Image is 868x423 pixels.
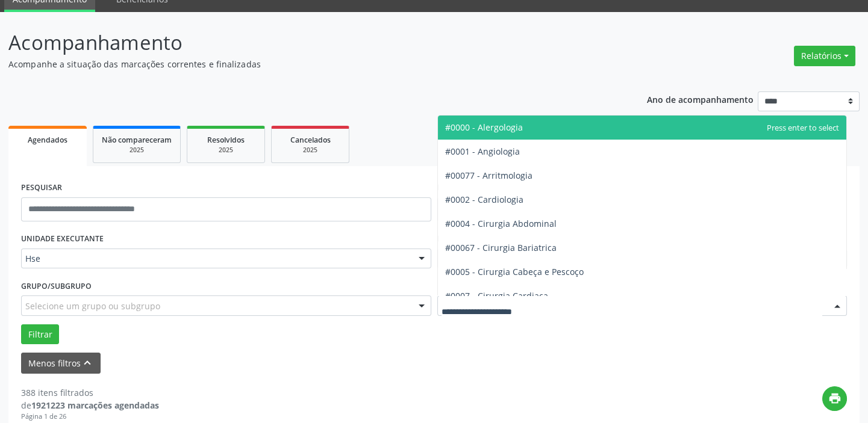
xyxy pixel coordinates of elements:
[445,170,532,181] span: #00077 - Arritmologia
[21,230,104,249] label: UNIDADE EXECUTANTE
[445,146,520,157] span: #0001 - Angiologia
[196,146,256,155] div: 2025
[822,386,847,411] button: print
[445,218,557,229] span: #0004 - Cirurgia Abdominal
[21,412,159,422] div: Página 1 de 26
[445,242,557,253] span: #00067 - Cirurgia Bariatrica
[8,58,604,70] p: Acompanhe a situação das marcações correntes e finalizadas
[28,135,67,145] span: Agendados
[21,399,159,412] div: de
[207,135,245,145] span: Resolvidos
[21,353,101,374] button: Menos filtroskeyboard_arrow_up
[102,146,172,155] div: 2025
[445,122,523,133] span: #0000 - Alergologia
[445,266,584,277] span: #0005 - Cirurgia Cabeça e Pescoço
[25,253,407,265] span: Hse
[21,386,159,399] div: 388 itens filtrados
[25,300,160,312] span: Selecione um grupo ou subgrupo
[21,324,59,345] button: Filtrar
[445,194,523,205] span: #0002 - Cardiologia
[81,356,94,369] i: keyboard_arrow_up
[290,135,331,145] span: Cancelados
[102,135,172,145] span: Não compareceram
[8,28,604,58] p: Acompanhamento
[794,46,855,66] button: Relatórios
[445,290,548,301] span: #0007 - Cirurgia Cardiaca
[280,146,340,155] div: 2025
[828,392,841,405] i: print
[21,179,62,197] label: PESQUISAR
[31,400,159,411] strong: 1921223 marcações agendadas
[647,91,754,107] p: Ano de acompanhamento
[21,277,92,295] label: Grupo/Subgrupo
